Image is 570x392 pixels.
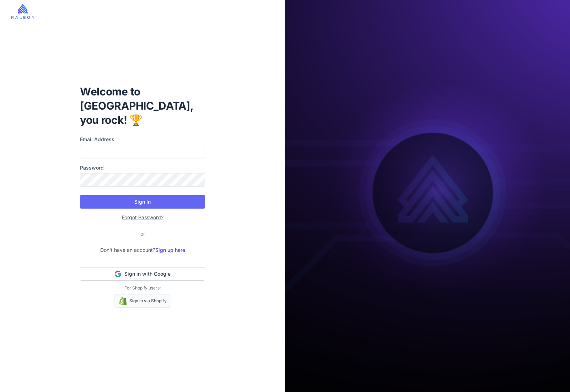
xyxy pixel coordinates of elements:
h1: Welcome to [GEOGRAPHIC_DATA], you rock! 🏆 [80,84,205,127]
a: Sign in via Shopify [114,294,171,308]
label: Email Address [80,136,205,143]
a: Forgot Password? [122,214,163,220]
img: raleon-logo-whitebg.9aac0268.jpg [11,4,34,19]
label: Password [80,164,205,172]
a: Sign up here [155,247,185,253]
span: Sign in with Google [124,270,171,277]
button: Sign in with Google [80,267,205,281]
p: For Shopify users: [80,285,205,291]
button: Sign In [80,195,205,209]
p: Don't have an account? [80,246,205,254]
div: or [135,230,151,238]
